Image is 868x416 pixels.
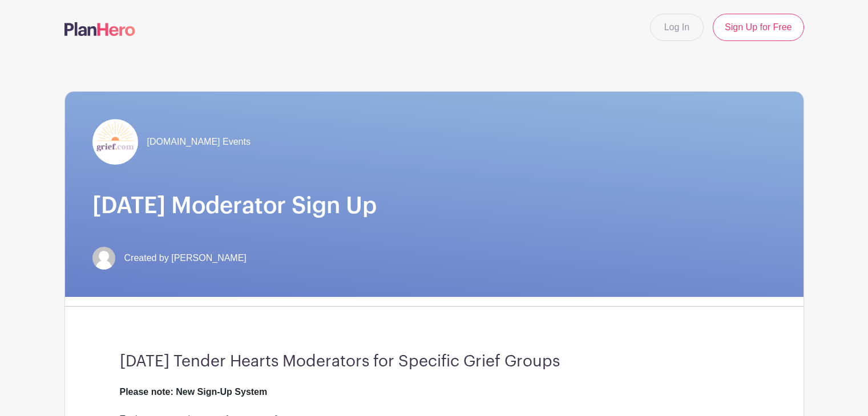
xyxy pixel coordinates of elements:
h1: [DATE] Moderator Sign Up [92,192,776,219]
a: Sign Up for Free [713,14,804,41]
img: grief-logo-planhero.png [92,119,138,165]
img: logo-507f7623f17ff9eddc593b1ce0a138ce2505c220e1c5a4e2b4648c50719b7d32.svg [64,22,135,36]
h3: [DATE] Tender Hearts Moderators for Specific Grief Groups [120,352,749,372]
a: Log In [650,14,704,41]
span: [DOMAIN_NAME] Events [147,135,251,149]
strong: Please note: New Sign-Up System [120,387,268,397]
img: default-ce2991bfa6775e67f084385cd625a349d9dcbb7a52a09fb2fda1e96e2d18dcdb.png [92,247,115,270]
span: Created by [PERSON_NAME] [124,251,247,265]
